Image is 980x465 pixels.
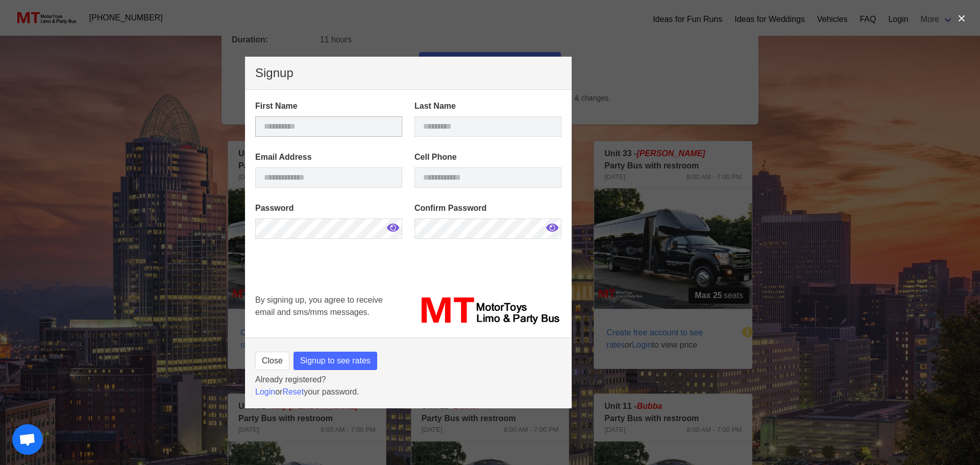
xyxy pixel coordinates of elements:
div: By signing up, you agree to receive email and sms/mms messages. [249,288,408,334]
a: Open chat [12,424,43,455]
label: Last Name [414,100,561,112]
a: Login [255,387,275,396]
label: Cell Phone [414,151,561,163]
p: Already registered? [255,374,561,386]
span: Signup to see rates [300,355,371,367]
label: Email Address [255,151,402,163]
label: First Name [255,100,402,112]
button: Signup to see rates [293,352,377,370]
p: or your password. [255,386,561,398]
p: Signup [255,67,561,79]
label: Confirm Password [414,202,561,214]
a: Reset [282,387,304,396]
label: Password [255,202,402,214]
button: Close [255,352,289,370]
img: MT_logo_name.png [414,294,561,328]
